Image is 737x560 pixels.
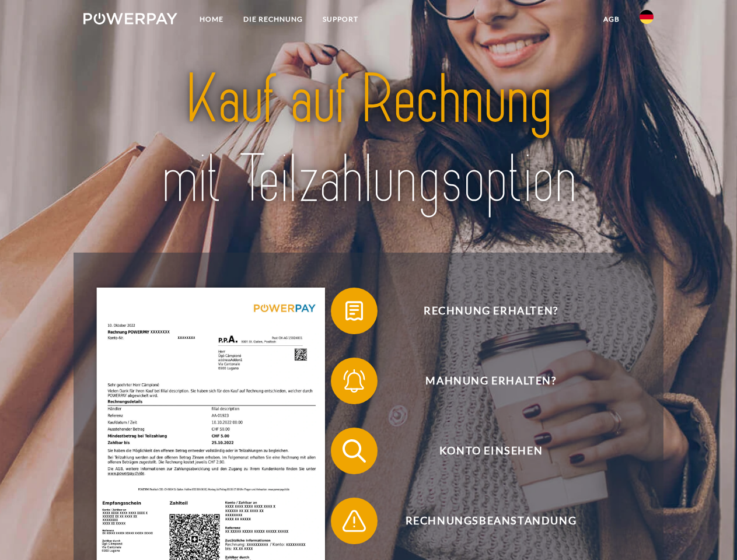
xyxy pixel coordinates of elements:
a: Home [190,9,233,30]
img: qb_search.svg [340,436,369,466]
button: Rechnung erhalten? [331,288,634,334]
img: qb_bill.svg [340,296,369,325]
span: Rechnung erhalten? [348,288,634,334]
img: qb_warning.svg [340,506,369,535]
a: agb [593,9,630,30]
a: DIE RECHNUNG [233,9,313,30]
img: de [640,10,654,24]
span: Rechnungsbeanstandung [348,498,634,544]
button: Rechnungsbeanstandung [331,498,634,544]
button: Mahnung erhalten? [331,358,634,404]
img: logo-powerpay-white.svg [83,13,177,24]
button: Konto einsehen [331,428,634,474]
img: qb_bell.svg [340,366,369,395]
a: SUPPORT [313,9,368,30]
span: Mahnung erhalten? [348,358,634,404]
span: Konto einsehen [348,428,634,474]
img: title-powerpay_de.svg [111,56,626,223]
